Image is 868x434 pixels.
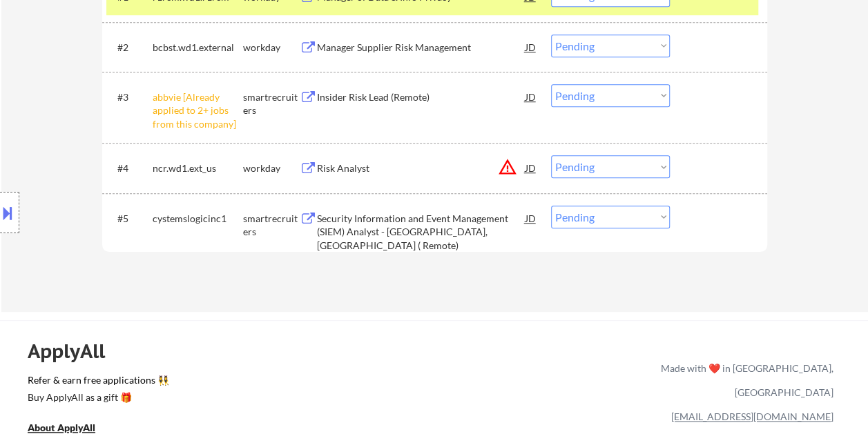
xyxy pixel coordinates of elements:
div: Insider Risk Lead (Remote) [317,90,525,104]
div: Risk Analyst [317,161,525,175]
div: smartrecruiters [243,90,300,117]
div: Manager Supplier Risk Management [317,41,525,55]
div: JD [524,34,538,59]
div: Buy ApplyAll as a gift 🎁 [28,393,166,402]
div: JD [524,155,538,180]
div: Made with ❤️ in [GEOGRAPHIC_DATA], [GEOGRAPHIC_DATA] [655,356,833,404]
a: [EMAIL_ADDRESS][DOMAIN_NAME] [671,411,833,422]
div: bcbst.wd1.external [153,41,243,55]
a: Refer & earn free applications 👯‍♀️ [28,375,372,390]
div: JD [524,206,538,230]
div: ApplyAll [28,339,121,363]
div: smartrecruiters [243,212,300,239]
div: JD [524,84,538,109]
a: Buy ApplyAll as a gift 🎁 [28,390,166,407]
button: warning_amber [498,157,517,177]
div: workday [243,41,300,55]
div: Security Information and Event Management (SIEM) Analyst - [GEOGRAPHIC_DATA], [GEOGRAPHIC_DATA] (... [317,212,525,253]
div: #2 [117,41,142,55]
div: workday [243,161,300,175]
u: About ApplyAll [28,422,95,433]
